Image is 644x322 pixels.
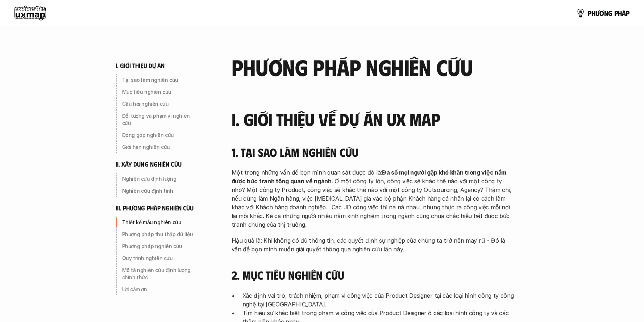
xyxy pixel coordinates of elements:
[232,236,514,254] p: Hậu quả là: Khi không có đủ thông tin, các quyết định sự nghiệp của chúng ta trở nên may rủi - Đó...
[116,217,203,228] a: Thiết kế mẫu nghiên cứu
[232,145,514,159] h4: 1. Tại sao làm nghiên cứu
[116,110,203,129] a: Đối tượng và phạm vi nghiên cứu
[116,98,203,110] a: Câu hỏi nghiên cứu
[122,255,200,262] p: Quy trình nghiên cứu
[122,131,200,139] p: Đóng góp nghiên cứu
[232,168,514,229] p: Một trong những vấn đề bọn mình quan sát được đó là: . Ở một công ty lớn, công việc sẽ khác thế n...
[122,286,200,293] p: Lời cảm ơn
[122,143,200,151] p: Giới hạn nghiên cứu
[116,252,203,264] a: Quy trình nghiên cứu
[618,9,622,17] span: h
[622,9,626,17] span: á
[116,141,203,153] a: Giới hạn nghiên cứu
[116,62,165,70] h6: i. giới thiệu dự án
[116,129,203,141] a: Đóng góp nghiên cứu
[116,284,203,295] a: Lời cảm ơn
[122,88,200,96] p: Mục tiêu nghiên cứu
[588,9,591,17] span: p
[116,229,203,240] a: Phương pháp thu thập dữ liệu
[242,291,514,309] p: Xác định vai trò, trách nhiệm, phạm vi công việc của Product Designer tại các loại hình công ty c...
[232,268,514,282] h4: 2. Mục tiêu nghiên cứu
[116,86,203,98] a: Mục tiêu nghiên cứu
[595,9,599,17] span: ư
[122,267,200,281] p: Mô tả nghiên cứu định lượng chính thức
[122,187,200,195] p: Nghiên cứu định tính
[116,160,182,168] h6: ii. xây dựng nghiên cứu
[116,173,203,185] a: Nghiên cứu định lượng
[614,9,618,17] span: p
[232,110,514,129] h3: I. Giới thiệu về dự án UX Map
[122,76,200,84] p: Tại sao làm nghiên cứu
[116,74,203,86] a: Tại sao làm nghiên cứu
[116,264,203,283] a: Mô tả nghiên cứu định lượng chính thức
[599,9,604,17] span: ơ
[116,185,203,197] a: Nghiên cứu định tính
[122,231,200,238] p: Phương pháp thu thập dữ liệu
[122,243,200,250] p: Phương pháp nghiên cứu
[604,9,608,17] span: n
[122,112,200,127] p: Đối tượng và phạm vi nghiên cứu
[122,175,200,183] p: Nghiên cứu định lượng
[591,9,595,17] span: h
[116,241,203,252] a: Phương pháp nghiên cứu
[116,204,194,212] h6: iii. phương pháp nghiên cứu
[232,54,514,79] h2: phương pháp nghiên cứu
[626,9,630,17] span: p
[122,219,200,226] p: Thiết kế mẫu nghiên cứu
[608,9,612,17] span: g
[576,6,630,20] a: phươngpháp
[122,100,200,108] p: Câu hỏi nghiên cứu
